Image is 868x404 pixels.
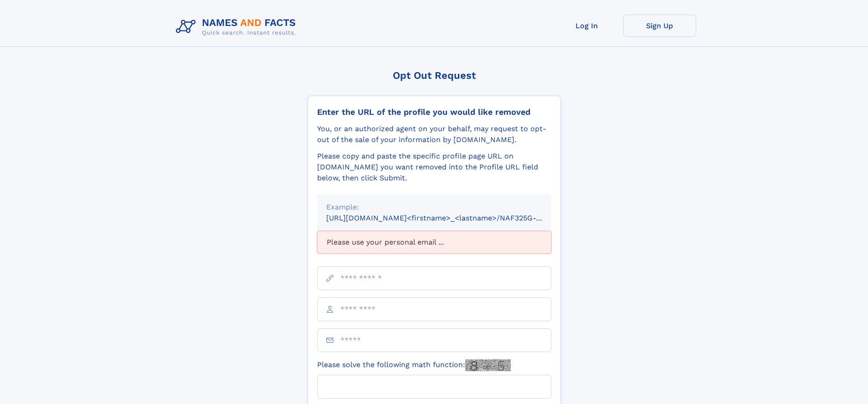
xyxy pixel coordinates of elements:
div: You, or an authorized agent on your behalf, may request to opt-out of the sale of your informatio... [317,123,551,145]
div: Example: [326,202,542,213]
div: Opt Out Request [308,70,561,81]
a: Sign Up [623,15,696,37]
img: Logo Names and Facts [172,15,303,39]
div: Enter the URL of the profile you would like removed [317,107,551,117]
div: Please use your personal email ... [317,231,551,254]
label: Please solve the following math function: [317,359,511,371]
a: Log In [550,15,623,37]
small: [URL][DOMAIN_NAME]<firstname>_<lastname>/NAF325G-xxxxxxxx [326,214,569,222]
div: Please copy and paste the specific profile page URL on [DOMAIN_NAME] you want removed into the Pr... [317,151,551,184]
